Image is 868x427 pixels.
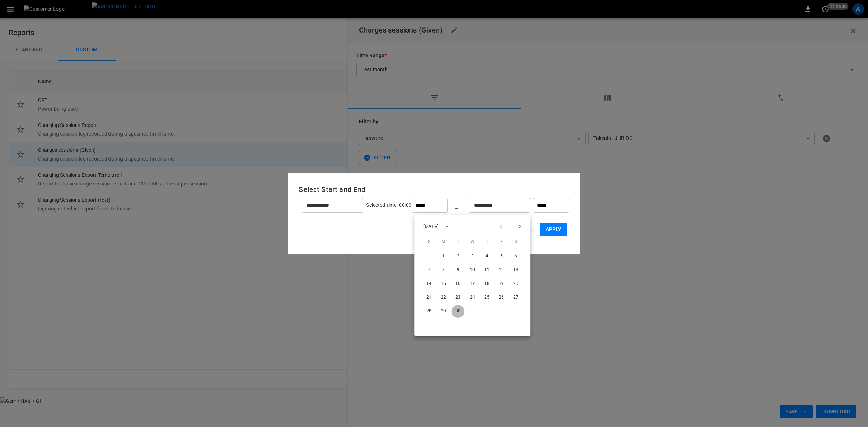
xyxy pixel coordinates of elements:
button: calendar view is open, switch to year view [441,220,453,232]
button: 8 [437,264,450,277]
span: Sunday [422,235,435,249]
button: 24 [466,291,479,304]
button: 9 [451,264,464,277]
span: Tuesday [451,235,464,249]
button: 20 [509,277,522,290]
button: 26 [495,291,508,304]
button: 29 [437,305,450,318]
button: 7 [422,264,435,277]
h6: _ [455,200,458,211]
div: [DATE] [423,223,439,230]
button: 10 [466,264,479,277]
button: 1 [437,250,450,263]
button: 5 [495,250,508,263]
span: Wednesday [466,235,479,249]
button: 18 [480,277,493,290]
button: 11 [480,264,493,277]
span: Saturday [509,235,522,249]
button: 15 [437,277,450,290]
span: Friday [495,235,508,249]
button: 27 [509,291,522,304]
button: 12 [495,264,508,277]
button: 17 [466,277,479,290]
button: 14 [422,277,435,290]
span: Thursday [480,235,493,249]
button: 30 [451,305,464,318]
button: 22 [437,291,450,304]
button: 2 [451,250,464,263]
button: 3 [466,250,479,263]
button: 19 [495,277,508,290]
button: Apply [540,223,567,236]
button: 13 [509,264,522,277]
button: 28 [422,305,435,318]
button: 21 [422,291,435,304]
button: 23 [451,291,464,304]
span: Selected time: 00:00 [366,202,412,208]
button: Next month [514,220,526,232]
span: Monday [437,235,450,249]
button: 4 [480,250,493,263]
button: 16 [451,277,464,290]
button: 6 [509,250,522,263]
button: 25 [480,291,493,304]
h6: Select Start and End [299,184,569,195]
